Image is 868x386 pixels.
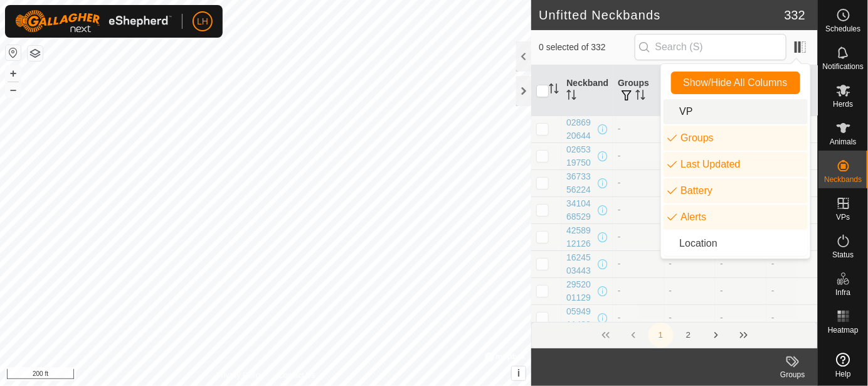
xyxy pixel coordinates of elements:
li: animal.label.alerts [664,205,808,230]
div: 1624503443 [566,251,595,277]
button: + [6,66,21,81]
span: Notifications [823,63,864,70]
td: - [766,304,818,331]
td: - [613,169,664,196]
td: - [613,304,664,331]
div: Groups [768,369,818,380]
span: - [669,313,672,323]
td: - [715,250,766,277]
td: - [613,142,664,169]
span: - [669,286,672,296]
a: Privacy Policy [216,370,263,381]
td: - [613,277,664,304]
button: Next Page [704,323,729,348]
p-sorticon: Activate to sort [635,92,645,102]
span: LH [197,15,208,28]
span: Herds [833,100,853,108]
div: 4258912126 [566,224,595,250]
div: 3410468529 [566,197,595,223]
div: 0286920644 [566,116,595,142]
li: common.label.location [664,231,808,256]
td: - [766,277,818,304]
td: - [613,250,664,277]
th: Neckband [561,65,613,116]
button: Reset Map [6,45,21,60]
h2: Unfitted Neckbands [539,8,784,23]
li: neckband.label.battery [664,178,808,203]
td: - [613,196,664,223]
a: Contact Us [278,370,315,381]
div: 2952001129 [566,278,595,304]
p-sorticon: Activate to sort [549,85,559,95]
button: Map Layers [28,46,43,61]
div: 0594911432 [566,305,595,331]
span: Help [835,370,851,378]
button: 1 [648,323,674,348]
button: 2 [676,323,701,348]
button: Show/Hide All Columns [671,72,800,94]
button: Last Page [731,323,756,348]
img: Gallagher Logo [15,10,172,33]
span: Show/Hide All Columns [683,77,787,88]
button: i [512,367,526,380]
td: - [613,223,664,250]
li: vp.label.vp [664,99,808,124]
input: Search (S) [635,34,786,60]
a: Help [818,348,868,383]
span: Status [832,251,854,259]
li: enum.columnList.lastUpdated [664,152,808,177]
td: - [766,250,818,277]
th: Groups [613,65,664,116]
td: - [715,277,766,304]
span: Neckbands [824,176,862,183]
li: common.btn.groups [664,126,808,151]
span: Schedules [825,25,860,33]
span: VPs [836,213,850,221]
span: Animals [830,138,857,146]
span: 0 selected of 332 [539,41,634,54]
div: 0265319750 [566,143,595,169]
div: 3673356224 [566,170,595,196]
button: – [6,82,21,97]
td: - [715,304,766,331]
span: i [517,368,520,378]
span: - [669,259,672,269]
td: - [613,115,664,142]
span: 332 [785,6,805,24]
span: Heatmap [828,326,859,334]
p-sorticon: Activate to sort [566,92,576,102]
span: Infra [835,289,850,296]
